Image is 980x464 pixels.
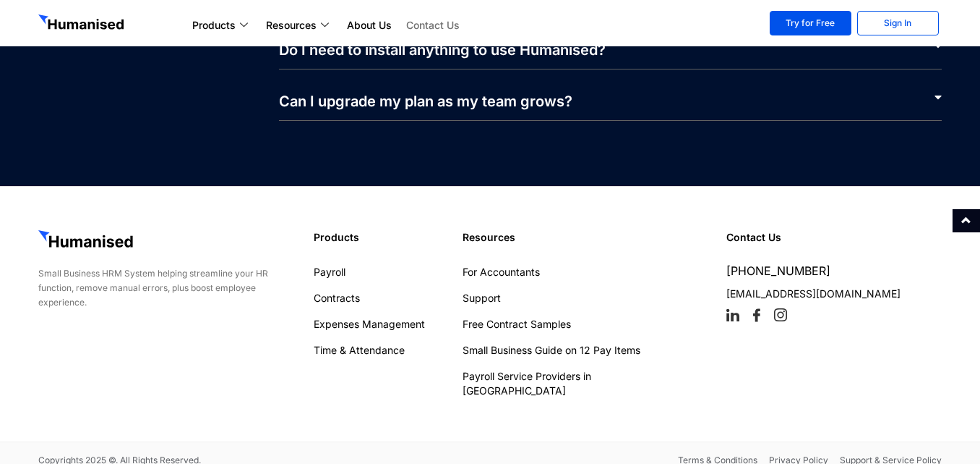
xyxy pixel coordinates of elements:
[463,369,687,398] a: Payroll Service Providers in [GEOGRAPHIC_DATA]
[399,17,467,34] a: Contact Us
[314,317,448,332] a: Expenses Management
[259,17,340,34] a: Resources
[279,41,606,59] a: Do I need to install anything to use Humanised?
[726,287,901,300] a: [EMAIL_ADDRESS][DOMAIN_NAME]
[38,230,136,250] img: GetHumanised Logo
[857,11,939,35] a: Sign In
[726,263,830,278] a: [PHONE_NUMBER]
[314,291,448,305] a: Contracts
[314,343,448,358] a: Time & Attendance
[463,291,687,305] a: Support
[463,317,687,332] a: Free Contract Samples
[38,14,126,33] img: GetHumanised Logo
[185,17,259,34] a: Products
[279,93,572,110] a: Can I upgrade my plan as my team grows?
[314,265,448,279] a: Payroll
[463,343,687,358] a: Small Business Guide on 12 Pay Items
[463,230,713,245] h4: Resources
[314,230,448,245] h4: Products
[463,265,687,279] a: For Accountants
[38,266,299,310] div: Small Business HRM System helping streamline your HR function, remove manual errors, plus boost e...
[770,11,851,35] a: Try for Free
[340,17,399,34] a: About Us
[726,230,942,245] h4: Contact Us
